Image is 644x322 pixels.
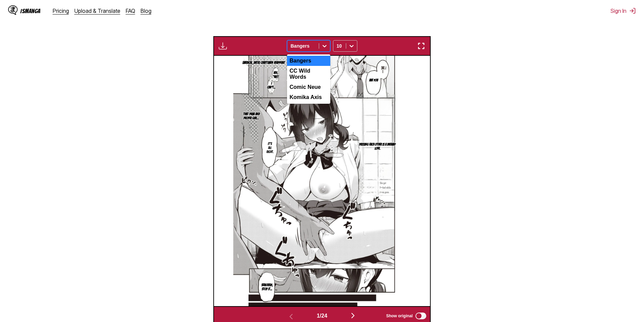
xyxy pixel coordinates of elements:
[629,7,636,14] img: Sign out
[141,7,151,14] a: Blog
[349,312,357,320] img: Next page
[53,7,69,14] a: Pricing
[317,313,327,319] span: 1 / 24
[266,80,277,91] p: I can't...
[260,282,274,293] p: Seriously, stop it...
[368,77,379,88] p: Are you there-?
[287,56,330,66] div: Bangers
[74,7,120,14] a: Upload & Translate
[271,70,280,80] p: Hey, wait!
[287,313,295,321] img: Previous page
[287,92,330,102] div: Komika Axis
[20,8,41,14] div: IsManga
[241,111,262,122] p: That prim and proper girl...
[233,56,411,306] img: Manga Panel
[287,66,330,82] div: CC Wild Words
[126,7,135,14] a: FAQ
[8,5,18,15] img: IsManga Logo
[415,313,426,319] input: Show original
[356,141,399,152] p: Passing each other is a dreamy love.
[417,42,425,50] img: Enter fullscreen
[386,314,413,318] span: Show original
[241,59,286,66] p: [MEDICAL_DATA] craftsmen reappear!
[287,82,330,92] div: Comic Neue
[265,141,275,155] p: It's all right.
[219,42,227,50] img: Download translated images
[611,7,636,14] button: Sign In
[8,5,53,16] a: IsManga LogoIsManga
